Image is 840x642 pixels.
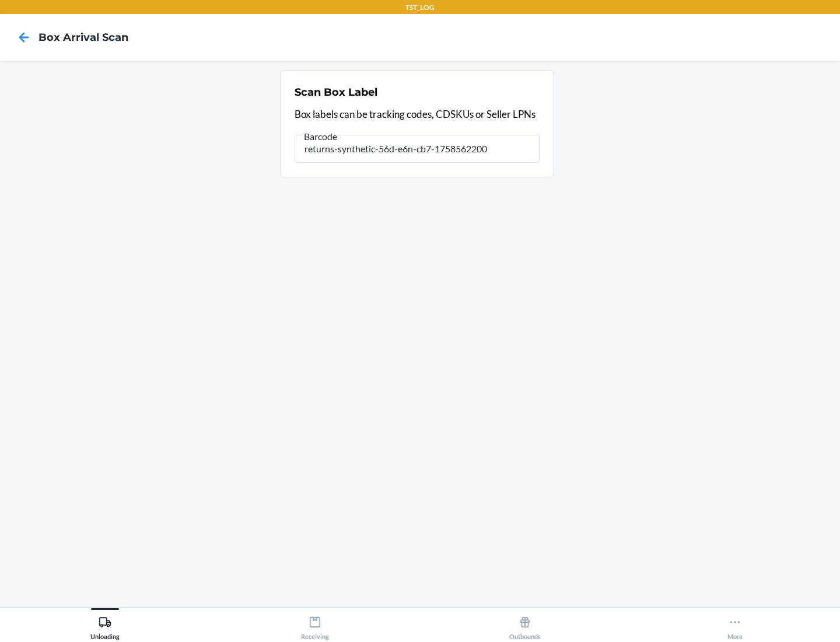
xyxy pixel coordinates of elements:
p: TST_LOG [405,2,435,13]
h2: Scan Box Label [295,85,377,100]
button: Receiving [210,608,420,640]
div: Outbounds [509,611,541,640]
span: Barcode [302,131,339,142]
p: Box labels can be tracking codes, CDSKUs or Seller LPNs [295,107,540,122]
div: More [727,611,743,640]
h4: Box Arrival Scan [38,30,128,45]
button: More [630,608,840,640]
div: Receiving [301,611,329,640]
input: Barcode [295,135,540,163]
div: Unloading [90,611,120,640]
button: Outbounds [420,608,630,640]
